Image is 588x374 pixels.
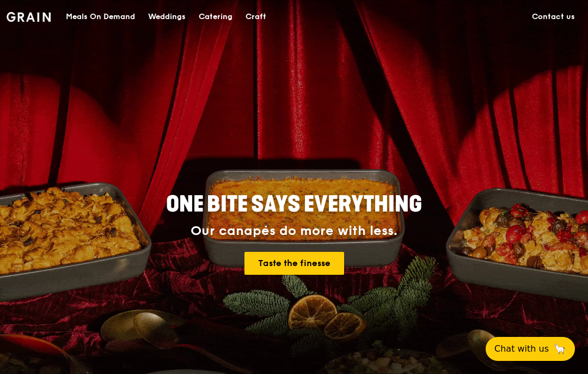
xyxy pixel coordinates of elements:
[166,191,422,218] span: ONE BITE SAYS EVERYTHING
[239,1,273,33] a: Craft
[553,342,566,355] span: 🦙
[192,1,239,33] a: Catering
[486,337,575,361] button: Chat with us🦙
[246,1,266,33] div: Craft
[142,1,192,33] a: Weddings
[98,224,490,239] div: Our canapés do more with less.
[494,342,549,355] span: Chat with us
[66,1,135,33] div: Meals On Demand
[148,1,186,33] div: Weddings
[244,252,344,275] a: Taste the finesse
[7,12,51,22] img: Grain
[199,1,232,33] div: Catering
[525,1,581,33] a: Contact us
